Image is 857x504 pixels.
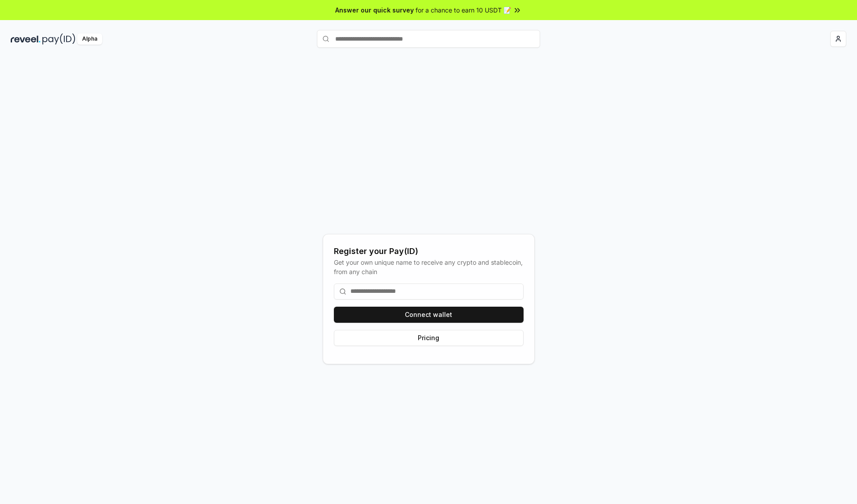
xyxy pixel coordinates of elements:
button: Connect wallet [334,307,524,323]
span: for a chance to earn 10 USDT 📝 [416,5,511,15]
img: reveel_dark [11,33,41,45]
div: Register your Pay(ID) [334,245,524,258]
button: Pricing [334,330,524,346]
img: pay_id [42,33,75,45]
div: Alpha [77,33,102,45]
div: Get your own unique name to receive any crypto and stablecoin, from any chain [334,258,524,276]
span: Answer our quick survey [335,5,414,15]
